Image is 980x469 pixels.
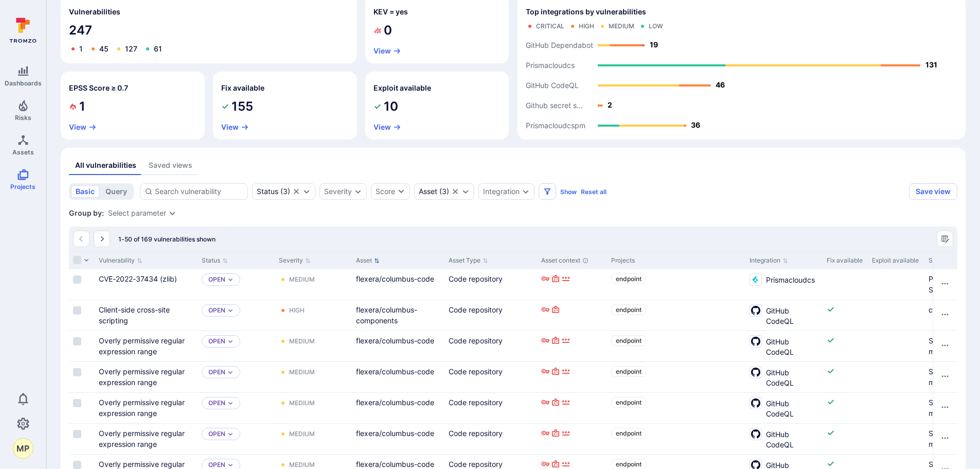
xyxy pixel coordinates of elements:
[608,100,612,109] text: 2
[13,438,33,459] button: MP
[607,424,745,454] div: Cell for Projects
[868,424,924,454] div: Cell for Exploit available
[356,429,434,438] a: flexera/columbus-code
[526,81,579,90] text: GitHub CodeQL
[933,300,957,331] div: Cell for
[872,256,920,265] div: Exploit available
[373,7,408,17] h2: KEV = yes
[69,269,95,300] div: Cell for selection
[99,305,170,325] a: Client-side cross-site scripting
[227,369,234,375] button: Expand dropdown
[827,256,864,265] div: Fix available
[99,398,185,418] a: Overly permissive regular expression range
[616,368,642,375] span: endpoint
[99,256,142,265] button: Sort by Vulnerability
[526,101,583,110] text: Github secret s...
[227,307,234,314] button: Expand dropdown
[279,256,311,265] button: Sort by Severity
[649,22,663,30] div: Low
[745,331,823,361] div: Cell for Integration
[227,400,234,406] button: Expand dropdown
[73,368,81,376] span: Select row
[227,431,234,437] button: Expand dropdown
[356,460,434,468] a: flexera/columbus-code
[69,393,95,423] div: Cell for selection
[541,256,603,265] div: Asset context
[537,424,607,454] div: Cell for Asset context
[208,461,225,469] button: Open
[937,399,953,415] button: Row actions menu
[356,336,434,345] a: flexera/columbus-code
[616,337,642,344] span: endpoint
[483,187,520,196] button: Integration
[745,393,823,423] div: Cell for Integration
[257,187,290,196] div: ( 3 )
[108,209,166,217] button: Select parameter
[208,306,225,315] button: Open
[449,304,533,315] div: Code repository
[560,188,577,196] button: Show
[208,337,225,345] p: Open
[275,424,352,454] div: Cell for Severity
[536,22,564,30] div: Critical
[257,187,290,196] button: Status(3)
[607,269,745,300] div: Cell for Projects
[537,269,607,300] div: Cell for Asset context
[419,187,437,196] div: Asset
[125,44,137,53] a: 127
[108,209,176,217] div: grouping parameters
[69,424,95,454] div: Cell for selection
[324,187,352,196] button: Severity
[289,399,315,407] div: Medium
[925,60,937,69] text: 131
[745,269,823,300] div: Cell for Integration
[154,44,162,53] a: 61
[937,231,953,247] button: Manage columns
[15,114,31,121] span: Risks
[449,256,488,265] button: Sort by Asset Type
[69,362,95,392] div: Cell for selection
[352,362,444,392] div: Cell for Asset
[522,187,530,196] button: Expand dropdown
[356,398,434,407] a: flexera/columbus-code
[289,337,315,345] div: Medium
[208,368,225,376] button: Open
[69,123,97,131] a: View
[868,269,924,300] div: Cell for Exploit available
[449,335,533,346] div: Code repository
[376,186,395,197] div: Score
[745,424,823,454] div: Cell for Integration
[539,183,556,200] button: Filters
[373,123,401,131] a: View
[73,231,90,247] button: Go to the previous page
[69,208,104,218] span: Group by:
[611,304,646,315] a: endpoint
[231,98,253,115] span: 155
[611,428,646,439] a: endpoint
[208,399,225,407] p: Open
[384,98,398,115] span: 10
[607,300,745,331] div: Cell for Projects
[69,83,128,93] h2: EPSS Score ≥ 0.7
[607,393,745,423] div: Cell for Projects
[352,331,444,361] div: Cell for Asset
[444,424,537,454] div: Cell for Asset Type
[526,121,585,130] text: Prismacloudcspm
[69,22,349,39] span: 247
[611,335,646,346] a: endpoint
[933,362,957,392] div: Cell for
[73,275,81,284] span: Select row
[94,231,110,247] button: Go to the next page
[526,41,593,50] text: GitHub Dependabot
[352,393,444,423] div: Cell for Asset
[10,183,35,190] span: Projects
[208,275,225,284] button: Open
[352,269,444,300] div: Cell for Asset
[227,462,234,468] button: Expand dropdown
[937,275,953,292] button: Row actions menu
[537,393,607,423] div: Cell for Asset context
[356,305,417,325] a: flexera/columbus-components
[823,300,868,331] div: Cell for Fix available
[101,185,132,198] button: query
[208,430,225,438] p: Open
